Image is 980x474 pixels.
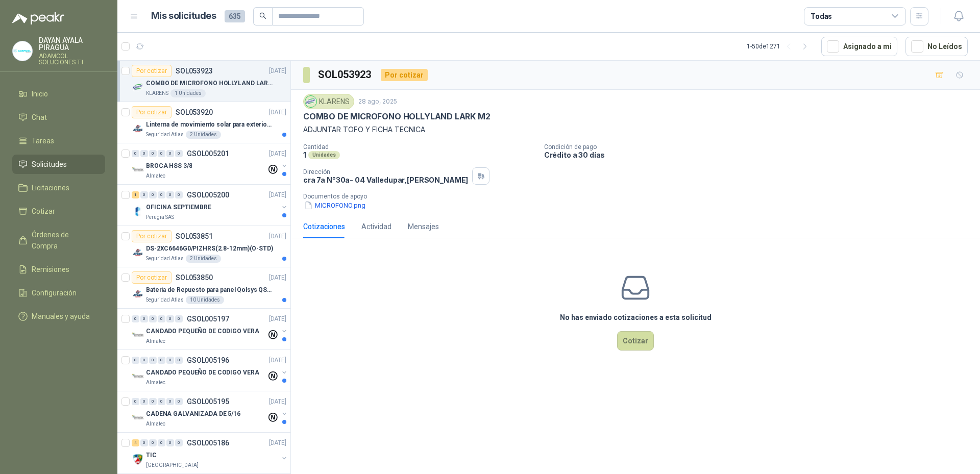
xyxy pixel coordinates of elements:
p: GSOL005195 [187,398,229,405]
p: Seguridad Atlas [146,296,184,304]
div: Actividad [361,221,391,232]
p: GSOL005201 [187,150,229,157]
a: Remisiones [12,260,105,279]
p: GSOL005196 [187,357,229,364]
div: 2 Unidades [186,131,221,139]
div: 0 [166,315,174,322]
a: Por cotizarSOL053923[DATE] Company LogoCOMBO DE MICROFONO HOLLYLAND LARK M2KLARENS1 Unidades [117,61,290,102]
p: [DATE] [269,314,286,324]
p: [DATE] [269,149,286,159]
span: Configuración [32,287,77,298]
a: Licitaciones [12,178,105,197]
h3: No has enviado cotizaciones a esta solicitud [560,312,712,323]
a: 0 0 0 0 0 0 GSOL005201[DATE] Company LogoBROCA HSS 3/8Almatec [132,147,288,180]
p: DS-2XC6646G0/PIZHRS(2.8-12mm)(O-STD) [146,244,273,254]
button: No Leídos [905,37,968,56]
a: 1 0 0 0 0 0 GSOL005200[DATE] Company LogoOFICINA SEPTIEMBREPerugia SAS [132,189,288,221]
p: ADJUNTAR TOFO Y FICHA TECNICA [303,124,968,135]
span: Solicitudes [32,159,67,170]
div: 0 [175,357,183,364]
div: KLARENS [303,94,354,109]
p: Seguridad Atlas [146,255,184,263]
p: SOL053850 [176,274,213,281]
p: Almatec [146,172,165,180]
div: 0 [132,315,139,322]
img: Company Logo [132,246,144,259]
p: COMBO DE MICROFONO HOLLYLAND LARK M2 [303,111,491,122]
p: Documentos de apoyo [303,193,976,200]
div: 0 [149,357,157,364]
a: 0 0 0 0 0 0 GSOL005197[DATE] Company LogoCANDADO PEQUEÑO DE CODIGO VERAAlmatec [132,313,288,345]
p: [DATE] [269,438,286,448]
span: 635 [225,10,245,22]
div: 0 [175,191,183,198]
div: 0 [149,315,157,322]
p: CADENA GALVANIZADA DE 5/16 [146,409,240,419]
img: Company Logo [305,96,316,107]
div: 2 Unidades [186,255,221,263]
div: 0 [149,398,157,405]
p: TIC [146,451,157,460]
p: Perugia SAS [146,213,174,221]
a: Manuales y ayuda [12,307,105,326]
span: Tareas [32,135,54,146]
p: GSOL005200 [187,191,229,198]
p: Dirección [303,168,468,176]
img: Logo peakr [12,12,64,24]
div: 0 [158,398,165,405]
a: Chat [12,108,105,127]
p: 28 ago, 2025 [358,97,397,107]
div: 0 [158,357,165,364]
p: 1 [303,151,306,159]
button: Cotizar [617,331,654,351]
p: CANDADO PEQUEÑO DE CODIGO VERA [146,327,259,336]
img: Company Logo [132,329,144,341]
p: [GEOGRAPHIC_DATA] [146,461,199,469]
div: 0 [158,439,165,446]
div: 0 [175,398,183,405]
a: Configuración [12,283,105,303]
img: Company Logo [132,205,144,217]
div: 0 [166,150,174,157]
button: Asignado a mi [821,37,897,56]
div: 4 [132,439,139,446]
div: 10 Unidades [186,296,224,304]
div: 0 [132,357,139,364]
p: GSOL005197 [187,315,229,322]
a: 0 0 0 0 0 0 GSOL005195[DATE] Company LogoCADENA GALVANIZADA DE 5/16Almatec [132,395,288,428]
div: 0 [149,439,157,446]
p: Cantidad [303,143,536,151]
div: 0 [166,357,174,364]
div: 0 [149,150,157,157]
p: Batería de Repuesto para panel Qolsys QS9302 [146,285,273,295]
span: Manuales y ayuda [32,311,90,322]
h3: SOL053923 [318,67,373,83]
div: 0 [158,191,165,198]
p: Almatec [146,337,165,345]
p: Condición de pago [544,143,976,151]
div: 0 [140,398,148,405]
a: Por cotizarSOL053850[DATE] Company LogoBatería de Repuesto para panel Qolsys QS9302Seguridad Atla... [117,267,290,309]
div: Por cotizar [132,65,171,77]
div: 0 [158,315,165,322]
p: [DATE] [269,232,286,241]
p: ADAMCOL SOLUCIONES T.I [39,53,105,65]
p: [DATE] [269,356,286,365]
span: Chat [32,112,47,123]
button: MICROFONO.png [303,200,366,211]
div: Por cotizar [132,106,171,118]
div: 0 [140,357,148,364]
img: Company Logo [132,122,144,135]
p: [DATE] [269,66,286,76]
p: Crédito a 30 días [544,151,976,159]
img: Company Logo [132,370,144,383]
a: Cotizar [12,202,105,221]
div: Por cotizar [132,271,171,284]
div: 0 [166,439,174,446]
p: KLARENS [146,89,168,97]
p: cra 7a N°30a- 04 Valledupar , [PERSON_NAME] [303,176,468,184]
img: Company Logo [132,164,144,176]
div: 0 [140,150,148,157]
a: Órdenes de Compra [12,225,105,256]
span: search [259,12,266,19]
